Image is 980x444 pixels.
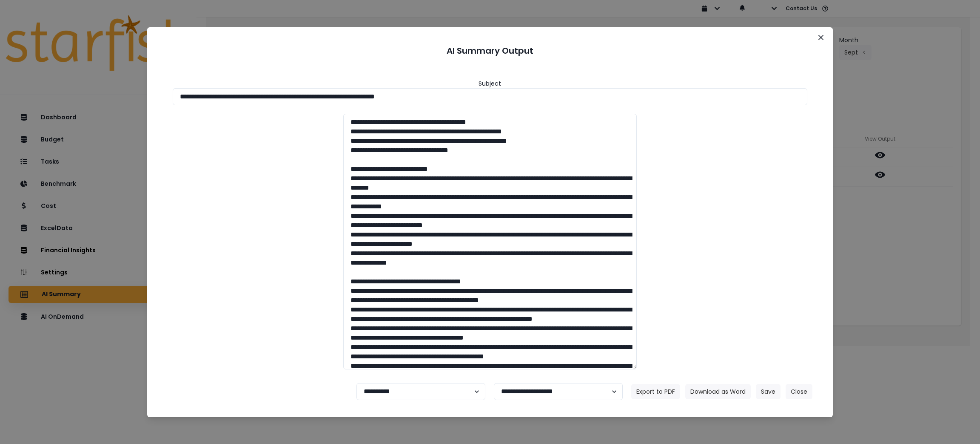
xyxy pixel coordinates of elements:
[786,384,812,399] button: Close
[756,384,781,399] button: Save
[631,384,680,399] button: Export to PDF
[814,31,828,44] button: Close
[479,79,501,88] header: Subject
[157,37,823,64] header: AI Summary Output
[685,384,751,399] button: Download as Word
